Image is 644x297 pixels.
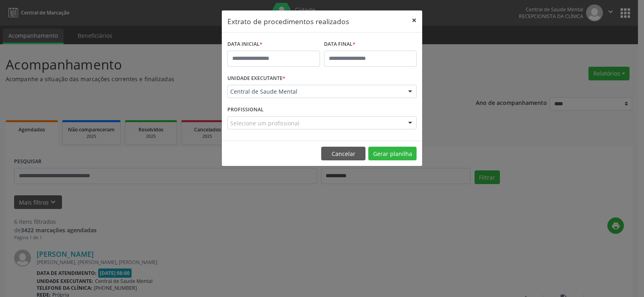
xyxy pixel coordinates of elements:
label: DATA INICIAL [227,38,262,51]
label: DATA FINAL [324,38,355,51]
h5: Extrato de procedimentos realizados [227,16,349,27]
span: Central de Saude Mental [230,88,400,96]
label: PROFISSIONAL [227,104,264,116]
label: UNIDADE EXECUTANTE [227,72,285,85]
button: Cancelar [321,147,365,160]
span: Selecione um profissional [230,119,299,127]
button: Gerar planilha [368,147,417,160]
button: Close [406,10,422,30]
